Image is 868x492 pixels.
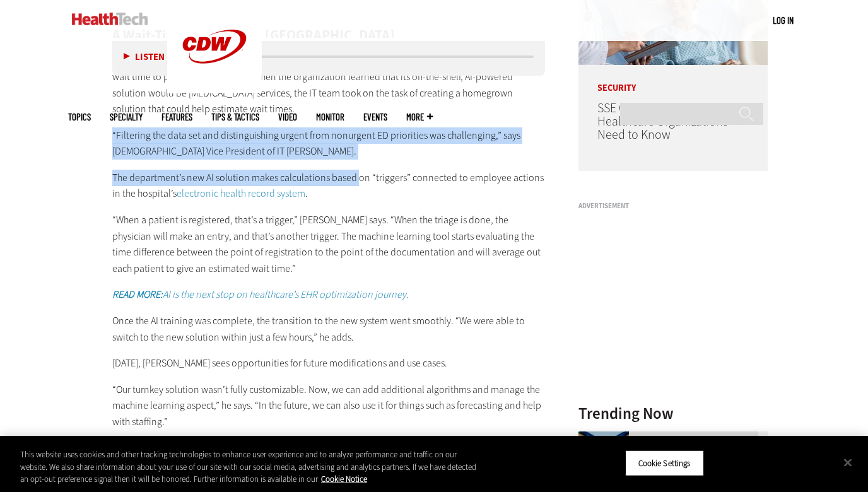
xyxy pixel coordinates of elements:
[112,170,545,202] p: The department’s new AI solution makes calculations based on “triggers” connected to employee act...
[177,187,305,200] a: electronic health record system
[112,288,409,301] em: AI is the next stop on healthcare’s EHR optimization journey.
[72,13,148,25] img: Home
[578,214,768,372] iframe: advertisement
[112,382,545,430] p: “Our turnkey solution wasn’t fully customizable. Now, we can add additional algorithms and manage...
[112,288,163,301] strong: READ MORE:
[167,83,262,97] a: CDW
[834,448,862,476] button: Close
[773,14,794,27] div: User menu
[211,112,259,122] a: Tips & Tactics
[578,202,768,209] h3: Advertisement
[316,112,344,122] a: MonITor
[321,474,367,484] a: More information about your privacy
[110,112,143,122] span: Specialty
[578,431,635,442] a: abstract image of woman with pixelated face
[20,448,478,486] div: This website uses cookies and other tracking technologies to enhance user experience and to analy...
[112,127,545,160] p: “Filtering the data set and distinguishing urgent from nonurgent ED priorities was challenging,” ...
[578,406,768,421] h3: Trending Now
[112,212,545,276] p: “When a patient is registered, that’s a trigger,” [PERSON_NAME] says. “When the triage is done, t...
[112,288,409,301] a: READ MORE:AI is the next stop on healthcare’s EHR optimization journey.
[112,355,545,372] p: [DATE], [PERSON_NAME] sees opportunities for future modifications and use cases.
[112,313,545,345] p: Once the AI training was complete, the transition to the new system went smoothly. “We were able ...
[406,112,433,122] span: More
[578,431,629,482] img: abstract image of woman with pixelated face
[597,100,728,143] a: SSE Capabilities: What Healthcare Organizations Need to Know
[625,450,704,476] button: Cookie Settings
[68,112,91,122] span: Topics
[773,15,794,26] a: Log in
[161,112,192,122] a: Features
[363,112,387,122] a: Events
[278,112,297,122] a: Video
